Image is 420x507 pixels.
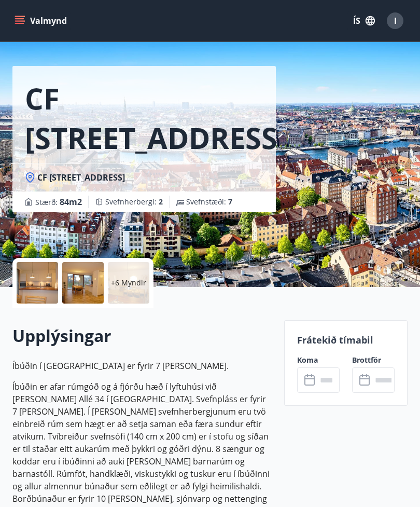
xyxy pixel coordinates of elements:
span: 7 [228,197,232,207]
h1: CF [STREET_ADDRESS] [25,78,287,157]
span: CF [STREET_ADDRESS] [37,172,125,183]
span: I [394,15,397,26]
p: Íbúðin í [GEOGRAPHIC_DATA] er fyrir 7 [PERSON_NAME]. [12,360,272,372]
label: Koma [297,355,340,365]
button: menu [12,11,71,30]
span: Svefnherbergi : [105,197,163,207]
span: 84 m2 [60,196,82,208]
button: ÍS [347,11,381,30]
span: Stærð : [35,196,82,208]
label: Brottför [352,355,395,365]
p: Frátekið tímabil [297,333,395,347]
p: +6 Myndir [111,278,146,288]
p: Íbúðin er afar rúmgóð og á fjórðu hæð í lyftuhúsi við [PERSON_NAME] Allé 34 í [GEOGRAPHIC_DATA]. ... [12,380,272,505]
span: 2 [159,197,163,207]
button: I [383,8,408,33]
span: Svefnstæði : [186,197,232,207]
h2: Upplýsingar [12,324,272,347]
